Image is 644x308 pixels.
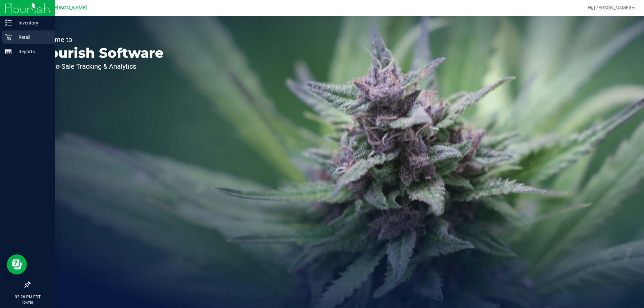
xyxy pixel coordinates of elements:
[36,63,164,70] p: Seed-to-Sale Tracking & Analytics
[588,5,631,10] span: Hi, [PERSON_NAME]!
[5,48,12,55] inline-svg: Reports
[36,36,164,43] p: Welcome to
[5,34,12,41] inline-svg: Retail
[12,33,52,41] p: Retail
[7,254,27,274] iframe: Resource center
[3,300,52,305] p: [DATE]
[3,294,52,300] p: 02:26 PM EDT
[12,19,52,27] p: Inventory
[5,19,12,26] inline-svg: Inventory
[12,48,52,56] p: Reports
[50,5,87,11] span: [PERSON_NAME]
[36,46,164,60] p: Flourish Software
